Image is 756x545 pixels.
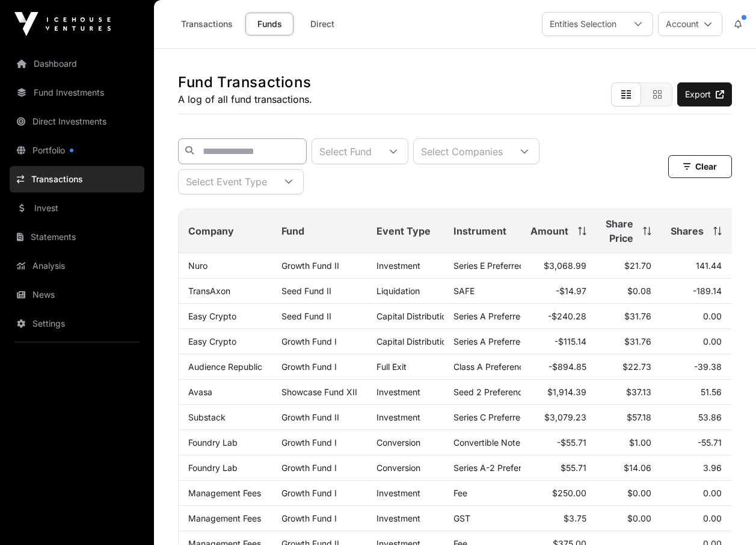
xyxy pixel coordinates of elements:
td: -$55.71 [521,430,596,455]
p: A log of all fund transactions. [178,92,312,106]
span: GST [453,513,470,523]
span: Series A-2 Preferred Stock [453,463,560,473]
a: Easy Crypto [188,336,236,346]
a: Avasa [188,387,212,397]
a: Invest [10,195,144,221]
td: $57.18 [596,405,661,430]
a: Dashboard [10,51,144,77]
span: Growth Fund II [281,260,339,271]
a: TransAxon [188,286,230,296]
td: -$115.14 [521,329,596,354]
td: $31.76 [596,329,661,354]
a: News [10,282,144,308]
span: Conversion [376,437,420,448]
td: $1.00 [596,430,661,455]
td: -$14.97 [521,279,596,304]
p: Management Fees [188,488,262,498]
span: Growth Fund II [281,412,339,422]
td: $22.73 [596,354,661,380]
span: Investment [376,488,420,498]
span: Series E Preferred Stock [453,260,550,271]
a: Easy Crypto [188,311,236,321]
span: Investment [376,260,420,271]
span: Series C Preferred Stock [453,412,551,422]
iframe: Chat Widget [696,487,756,545]
a: Transactions [173,13,241,35]
span: Investment [376,513,420,523]
a: Direct [298,13,346,35]
a: Transactions [10,166,144,192]
span: Series A Preferred Share [453,336,551,346]
span: Liquidation [376,286,420,296]
td: $3.75 [521,506,596,531]
h1: Fund Transactions [178,73,312,92]
a: Audience Republic [188,362,262,372]
a: Substack [188,412,226,422]
span: Growth Fund I [281,513,337,523]
span: Share Price [606,217,633,245]
span: Seed Fund II [281,311,331,321]
span: Full Exit [376,362,407,372]
a: Export [677,82,732,106]
a: Nuro [188,260,207,271]
td: 51.56 [661,380,731,405]
td: -39.38 [661,354,731,380]
td: $21.70 [596,253,661,279]
span: Fund [281,224,304,238]
td: $3,068.99 [521,253,596,279]
td: $3,079.23 [521,405,596,430]
td: $250.00 [521,481,596,506]
td: $0.08 [596,279,661,304]
span: Showcase Fund XII [281,387,357,397]
a: Direct Investments [10,108,144,135]
span: Event Type [376,224,431,238]
span: Instrument [453,224,506,238]
td: -$240.28 [521,304,596,329]
td: -$894.85 [521,354,596,380]
span: Conversion [376,463,420,473]
span: Capital Distribution [376,311,451,321]
td: -189.14 [661,279,731,304]
td: 141.44 [661,253,731,279]
a: Statements [10,224,144,250]
td: -55.71 [661,430,731,455]
span: Series A Preferred Share [453,311,551,321]
a: Portfolio [10,137,144,164]
div: Entities Selection [542,13,624,35]
span: Growth Fund I [281,362,337,372]
span: Growth Fund I [281,336,337,346]
span: Seed 2 Preference Shares [453,387,557,397]
span: Investment [376,387,420,397]
a: Analysis [10,253,144,279]
td: $1,914.39 [521,380,596,405]
td: $0.00 [596,481,661,506]
p: Management Fees [188,513,262,523]
span: SAFE [453,286,475,296]
span: Class A Preference Shares [453,362,558,372]
span: Convertible Note ([DATE]) [453,437,556,448]
div: Select Companies [414,139,510,164]
a: Fund Investments [10,79,144,106]
span: Seed Fund II [281,286,331,296]
td: 0.00 [661,329,731,354]
span: Fee [453,488,467,498]
span: Shares [671,224,704,238]
td: 53.86 [661,405,731,430]
span: Amount [530,224,568,238]
button: Account [658,12,722,36]
a: Foundry Lab [188,437,238,448]
td: $31.76 [596,304,661,329]
td: 0.00 [661,506,731,531]
td: $14.06 [596,455,661,481]
td: $0.00 [596,506,661,531]
button: Clear [668,155,732,178]
td: 3.96 [661,455,731,481]
div: Select Fund [312,139,379,164]
span: Company [188,224,234,238]
td: 0.00 [661,304,731,329]
td: 0.00 [661,481,731,506]
span: Capital Distribution [376,336,451,346]
span: Investment [376,412,420,422]
img: Icehouse Ventures Logo [14,12,111,36]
